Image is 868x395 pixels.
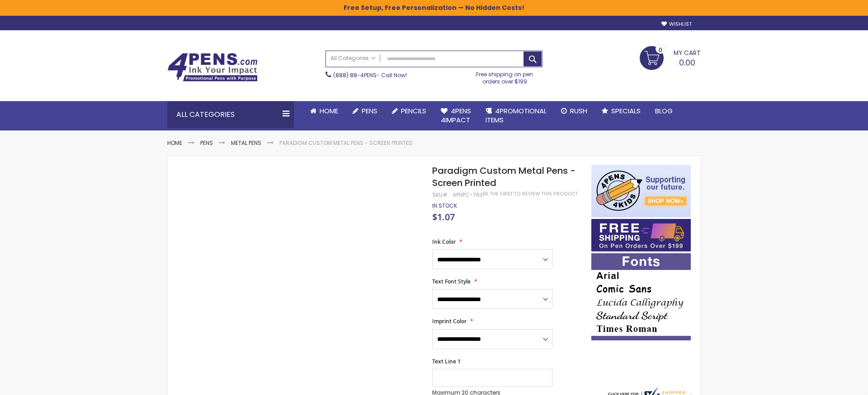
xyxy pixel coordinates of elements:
span: Blog [655,106,673,116]
a: 4Pens4impact [434,101,478,130]
a: Blog [648,101,680,121]
span: 4PROMOTIONAL ITEMS [486,106,547,125]
span: In stock [432,202,457,209]
span: Rush [570,106,587,116]
span: Pens [362,106,377,116]
span: Pencils [401,106,426,116]
a: Rush [554,101,594,121]
span: $1.07 [432,211,455,223]
a: Pencils [385,101,434,121]
a: All Categories [326,51,380,66]
img: Free shipping on orders over $199 [591,219,691,251]
a: 4PROMOTIONALITEMS [478,101,554,130]
div: 4PHPC-763 [453,191,483,199]
span: Text Font Style [432,278,471,285]
a: (888) 88-4PENS [333,71,377,79]
li: Paradigm Custom Metal Pens - Screen Printed [279,139,412,147]
div: Free shipping on pen orders over $199 [467,67,543,85]
span: All Categories [330,55,376,62]
img: font-personalization-examples [591,253,691,340]
span: Home [320,106,338,116]
div: Availability [432,202,457,209]
a: Wishlist [661,21,692,28]
span: Imprint Color [432,317,467,325]
span: Text Line 1 [432,358,461,365]
a: Be the first to review this product [483,191,578,197]
a: Metal Pens [231,139,261,147]
a: Specials [594,101,648,121]
span: 4Pens 4impact [441,106,471,125]
img: 4pens 4 kids [591,165,691,217]
a: Pens [345,101,385,121]
span: 0.00 [679,57,695,68]
a: 0.00 0 [640,46,701,69]
strong: SKU [432,191,449,199]
div: All Categories [167,101,294,128]
span: - Call Now! [333,71,407,79]
span: Paradigm Custom Metal Pens - Screen Printed [432,164,576,189]
img: 4Pens Custom Pens and Promotional Products [167,53,258,82]
a: Home [167,139,182,147]
span: Ink Color [432,238,456,246]
span: 0 [659,46,662,54]
a: Home [303,101,345,121]
a: Pens [200,139,213,147]
span: Specials [611,106,641,116]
